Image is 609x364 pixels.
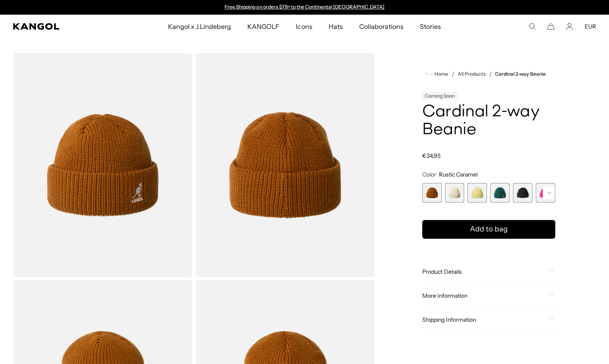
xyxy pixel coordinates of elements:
summary: Search here [528,23,536,30]
div: 2 of 14 [445,183,465,203]
span: Kangol x J.Lindeberg [168,15,231,38]
span: Icons [296,15,312,38]
span: Product Details [422,268,546,275]
div: 3 of 14 [467,183,487,203]
h1: Cardinal 2-way Beanie [422,103,555,139]
a: Kangol x J.Lindeberg [160,15,240,38]
label: Rustic Caramel [422,183,442,203]
a: Hats [321,15,351,38]
button: Add to bag [422,220,555,239]
img: color-rustic-caramel [196,53,375,277]
span: KANGOLF [247,15,279,38]
span: Stories [420,15,441,38]
span: Hats [329,15,343,38]
a: Cardinal 2-way Beanie [495,71,546,77]
label: Pine [490,183,510,203]
li: / [448,69,454,79]
a: Collaborations [351,15,412,38]
a: Kangol [13,23,111,30]
span: Rustic Caramel [439,171,478,178]
span: Home [433,71,448,77]
label: Black [513,183,533,203]
li: / [486,69,492,79]
div: Announcement [221,4,389,11]
img: color-rustic-caramel [13,53,192,277]
span: Shipping Information [422,316,546,323]
div: 1 of 2 [221,4,389,11]
a: Icons [288,15,320,38]
a: Home [426,70,448,78]
div: Coming Soon [422,92,457,100]
label: Butter Chiffon [467,183,487,203]
a: KANGOLF [239,15,288,38]
button: Cart [547,23,554,30]
a: Free Shipping on orders $79+ to the Continental [GEOGRAPHIC_DATA] [225,4,384,10]
slideshow-component: Announcement bar [221,4,389,11]
a: Stories [412,15,449,38]
button: EUR [585,23,596,30]
div: 5 of 14 [513,183,533,203]
span: More Information [422,292,546,299]
a: All Products [458,71,486,77]
div: 4 of 14 [490,183,510,203]
span: €34,95 [422,152,441,159]
span: Color [422,171,436,178]
div: 1 of 14 [422,183,442,203]
nav: breadcrumbs [422,69,555,79]
div: 6 of 14 [536,183,555,203]
span: Collaborations [359,15,404,38]
label: Natural [445,183,465,203]
a: Account [566,23,573,30]
label: Electric Pink [536,183,555,203]
span: Add to bag [470,224,508,235]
